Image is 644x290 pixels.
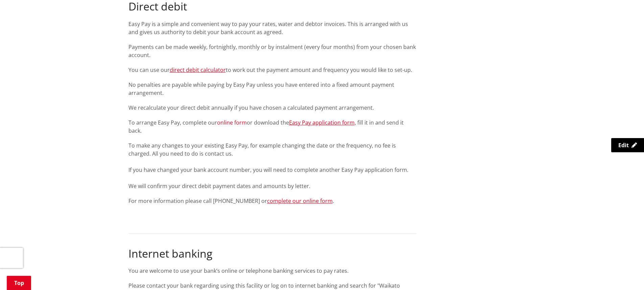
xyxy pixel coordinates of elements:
p: You can use our to work out the payment amount and frequency you would like to set-up. [128,66,416,74]
a: Easy Pay application form [289,119,355,126]
p: To arrange Easy Pay, complete our or download the , fill it in and send it back. [128,118,416,135]
p: You are welcome to use your bank’s online or telephone banking services to pay rates. [128,267,416,275]
p: We recalculate your direct debit annually if you have chosen a calculated payment arrangement. [128,104,416,112]
h2: Internet banking [128,247,416,260]
a: Top [7,276,31,290]
a: Edit [611,138,644,152]
p: No penalties are payable while paying by Easy Pay unless you have entered into a fixed amount pay... [128,81,416,97]
a: complete our online form [267,197,333,205]
p: For more information please call [PHONE_NUMBER] or . [128,197,416,205]
iframe: Messenger Launcher [613,262,637,286]
p: Easy Pay is a simple and convenient way to pay your rates, water and debtor invoices. This is arr... [128,20,416,36]
span: Edit [618,141,629,149]
p: To make any changes to your existing Easy Pay, for example changing the date or the frequency, no... [128,141,416,190]
p: Payments can be made weekly, fortnightly, monthly or by instalment (every four months) from your ... [128,43,416,59]
a: direct debit calculator [170,66,226,74]
a: online form [217,119,247,126]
